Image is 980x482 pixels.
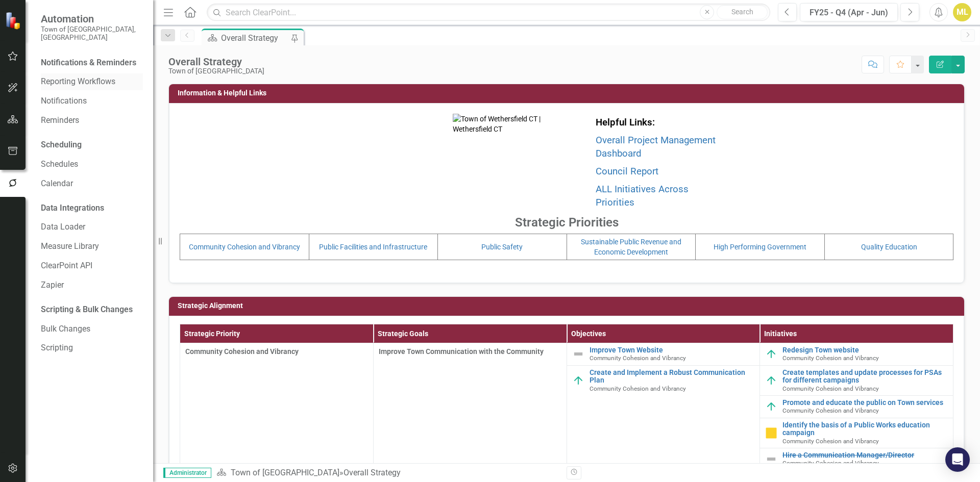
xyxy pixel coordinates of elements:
[515,215,619,230] strong: Strategic Priorities
[765,374,777,387] img: On Target
[41,221,143,233] a: Data Loader
[572,348,584,360] img: Not Defined
[567,343,760,366] td: Double-Click to Edit Right Click for Context Menu
[41,342,143,354] a: Scripting
[572,374,584,387] img: On Target
[590,346,755,354] a: Improve Town Website
[481,243,523,251] a: Public Safety
[221,32,288,44] div: Overall Strategy
[782,369,948,385] a: Create templates and update processes for PSAs for different campaigns
[803,7,894,19] div: FY25 - Q4 (Apr - Jun)
[717,5,768,19] button: Search
[41,115,143,126] a: Reminders
[782,451,948,459] a: Hire a Communication Manager/Director
[41,57,136,69] div: Notifications & Reminders
[41,280,143,291] a: Zapier
[41,76,143,88] a: Reporting Workflows
[41,178,143,190] a: Calendar
[760,396,953,418] td: Double-Click to Edit Right Click for Context Menu
[760,448,953,470] td: Double-Click to Edit Right Click for Context Menu
[185,347,299,356] span: Community Cohesion and Vibrancy
[41,241,143,252] a: Measure Library
[782,421,948,437] a: Identify the basis of a Public Works education campaign
[714,243,806,251] a: High Performing Government
[765,453,777,465] img: Not Defined
[216,467,559,479] div: »
[41,260,143,272] a: ClearPoint API
[319,243,427,251] a: Public Facilities and Infrastructure
[765,348,777,360] img: On Target
[782,399,948,407] a: Promote and educate the public on Town services
[207,4,770,21] input: Search ClearPoint...
[168,56,264,67] div: Overall Strategy
[782,346,948,354] a: Redesign Town website
[731,8,753,16] span: Search
[41,95,143,107] a: Notifications
[782,438,879,445] span: Community Cohesion and Vibrancy
[41,159,143,170] a: Schedules
[379,346,561,357] span: Improve Town Communication with the Community
[590,385,686,392] span: Community Cohesion and Vibrancy
[760,343,953,366] td: Double-Click to Edit Right Click for Context Menu
[344,468,401,477] div: Overall Strategy
[782,407,879,414] span: Community Cohesion and Vibrancy
[41,139,82,151] div: Scheduling
[760,365,953,395] td: Double-Click to Edit Right Click for Context Menu
[178,302,959,310] h3: Strategic Alignment
[41,25,143,42] small: Town of [GEOGRAPHIC_DATA], [GEOGRAPHIC_DATA]
[596,117,655,128] strong: Helpful Links:
[453,114,550,211] img: Town of Wethersfield CT | Wethersfield CT
[168,67,264,75] div: Town of [GEOGRAPHIC_DATA]
[765,400,777,413] img: On Target
[41,202,104,214] div: Data Integrations
[945,447,970,472] div: Open Intercom Messenger
[782,460,879,467] span: Community Cohesion and Vibrancy
[596,184,689,209] a: ALL Initiatives Across Priorities
[765,427,777,439] img: On Hold
[41,304,133,316] div: Scripting & Bulk Changes
[41,323,143,335] a: Bulk Changes
[596,166,658,177] a: Council Report
[596,135,716,160] a: Overall Project Management Dashboard
[800,3,898,21] button: FY25 - Q4 (Apr - Jun)
[41,13,143,25] span: Automation
[590,369,755,385] a: Create and Implement a Robust Communication Plan
[163,468,211,478] span: Administrator
[782,385,879,392] span: Community Cohesion and Vibrancy
[5,11,23,29] img: ClearPoint Strategy
[581,238,681,256] a: Sustainable Public Revenue and Economic Development
[782,354,879,362] span: Community Cohesion and Vibrancy
[231,468,339,477] a: Town of [GEOGRAPHIC_DATA]
[953,3,971,21] button: ML
[178,89,959,97] h3: Information & Helpful Links
[590,354,686,362] span: Community Cohesion and Vibrancy
[189,243,300,251] a: Community Cohesion and Vibrancy
[861,243,917,251] a: Quality Education
[760,418,953,448] td: Double-Click to Edit Right Click for Context Menu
